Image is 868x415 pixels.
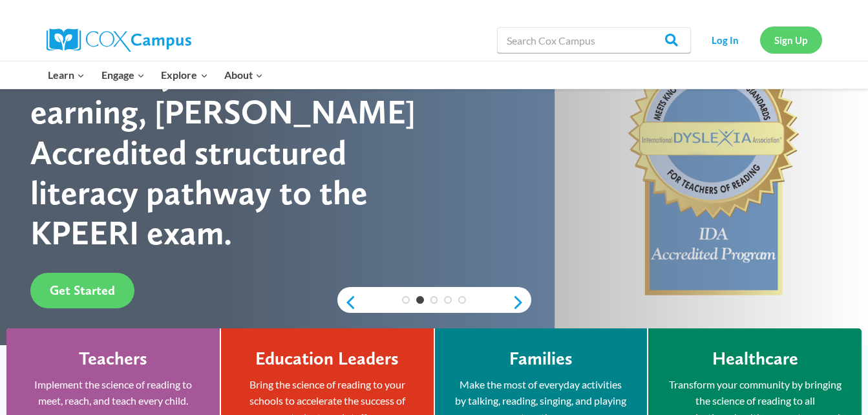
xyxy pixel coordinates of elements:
[50,282,115,298] span: Get Started
[444,296,452,304] a: 4
[255,348,399,370] h4: Education Leaders
[712,348,798,370] h4: Healthcare
[30,273,134,308] a: Get Started
[458,296,466,304] a: 5
[416,296,424,304] a: 2
[337,290,531,315] div: content slider buttons
[30,11,434,253] div: [PERSON_NAME] Campus is the only free CEU earning, [PERSON_NAME] Accredited structured literacy p...
[93,61,153,89] button: Child menu of Engage
[153,61,217,89] button: Child menu of Explore
[512,295,531,310] a: next
[430,296,438,304] a: 3
[697,27,754,53] a: Log In
[40,61,271,89] nav: Primary Navigation
[40,61,94,89] button: Child menu of Learn
[47,28,191,52] img: Cox Campus
[26,376,200,409] p: Implement the science of reading to meet, reach, and teach every child.
[337,295,357,310] a: previous
[216,61,271,89] button: Child menu of About
[697,27,822,53] nav: Secondary Navigation
[402,296,410,304] a: 1
[79,348,147,370] h4: Teachers
[760,27,822,53] a: Sign Up
[509,348,573,370] h4: Families
[497,27,691,53] input: Search Cox Campus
